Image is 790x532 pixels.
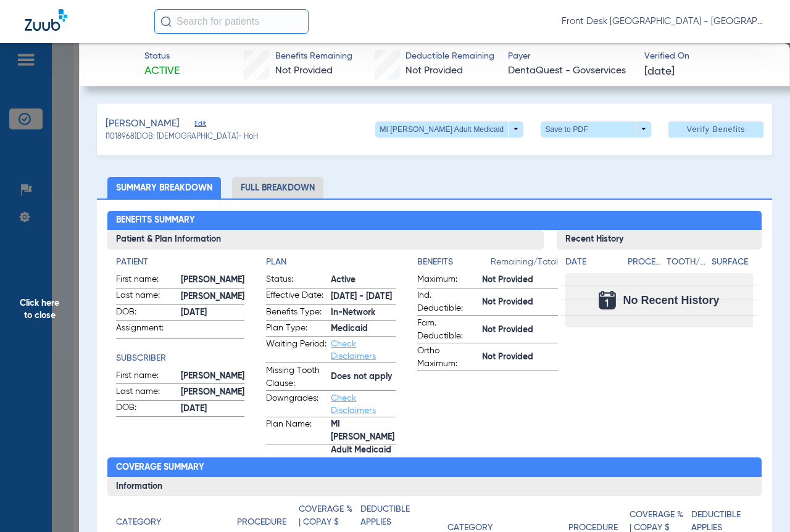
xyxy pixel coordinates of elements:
span: DOB: [116,306,177,321]
span: Status [144,50,180,63]
app-breakdown-title: Date [565,256,617,273]
span: (1018968) DOB: [DEMOGRAPHIC_DATA] - HoH [106,132,258,143]
h3: Information [107,477,761,497]
span: Ortho Maximum: [417,345,478,370]
span: Not Provided [482,351,558,364]
span: Edit [194,120,206,131]
span: Missing Tooth Clause: [266,364,326,390]
span: Plan Name: [266,418,326,444]
h3: Patient & Plan Information [107,230,543,250]
span: Not Provided [482,296,558,309]
li: Full Breakdown [232,177,323,198]
h2: Benefits Summary [107,211,761,231]
span: Last name: [116,385,177,400]
h4: Surface [712,256,752,269]
span: Verified On [644,50,770,63]
h4: Coverage % | Copay $ [299,503,354,529]
span: Benefits Remaining [275,50,352,63]
span: Deductible Remaining [405,50,494,63]
span: DOB: [116,401,177,416]
app-breakdown-title: Tooth/Quad [667,256,707,273]
h4: Subscriber [116,352,244,365]
span: [PERSON_NAME] [106,117,180,132]
span: In-Network [331,306,396,319]
span: [PERSON_NAME] [181,370,244,383]
span: DentaQuest - Govservices [508,63,633,79]
span: [DATE] [181,403,244,415]
span: No Recent History [623,294,720,306]
h4: Benefits [417,256,491,269]
span: Verify Benefits [687,125,746,134]
h4: Tooth/Quad [667,256,707,269]
span: Not Provided [482,274,558,287]
img: Calendar [599,291,616,309]
h2: Coverage Summary [107,457,761,477]
span: [PERSON_NAME] [181,386,244,399]
h3: Recent History [557,230,762,250]
span: Benefits Type: [266,306,326,321]
button: Save to PDF [541,121,651,137]
span: Remaining/Total [491,256,558,273]
span: Payer [508,50,633,63]
h4: Deductible Applies [360,503,415,529]
span: Not Provided [275,66,333,76]
span: Fam. Deductible: [417,317,478,343]
button: Verify Benefits [668,121,763,137]
span: Plan Type: [266,322,326,337]
span: First name: [116,369,177,384]
app-breakdown-title: Benefits [417,256,491,273]
span: MI [PERSON_NAME] Adult Medicaid [331,431,396,444]
span: Status: [266,273,326,288]
li: Summary Breakdown [107,177,221,198]
button: MI [PERSON_NAME] Adult Medicaid [375,121,523,137]
span: Waiting Period: [266,338,326,362]
span: [DATE] [644,64,675,80]
span: Effective Date: [266,289,326,304]
span: Maximum: [417,273,478,288]
h4: Plan [266,256,396,269]
span: First name: [116,273,177,288]
span: [PERSON_NAME] [181,274,244,287]
h4: Patient [116,256,244,269]
img: Zuub Logo [25,9,67,31]
input: Search for patients [154,9,309,34]
span: [PERSON_NAME] [181,290,244,303]
span: Front Desk [GEOGRAPHIC_DATA] - [GEOGRAPHIC_DATA] | My Community Dental Centers [562,15,765,28]
span: Last name: [116,289,177,304]
a: Check Disclaimers [331,340,376,361]
app-breakdown-title: Procedure [628,256,662,273]
span: Downgrades: [266,392,326,417]
h4: Procedure [237,516,286,529]
img: Search Icon [160,16,172,27]
span: Assignment: [116,322,177,338]
span: Not Provided [482,324,558,337]
span: Not Provided [405,66,463,76]
app-breakdown-title: Surface [712,256,752,273]
span: Ind. Deductible: [417,289,478,315]
a: Check Disclaimers [331,394,376,415]
span: Active [144,63,180,79]
span: Medicaid [331,322,396,335]
span: [DATE] [181,306,244,319]
span: Active [331,274,396,287]
h4: Procedure [628,256,662,269]
h4: Category [116,516,161,529]
span: [DATE] - [DATE] [331,290,396,303]
iframe: Chat Widget [728,473,790,532]
h4: Date [565,256,617,269]
span: Does not apply [331,370,396,383]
